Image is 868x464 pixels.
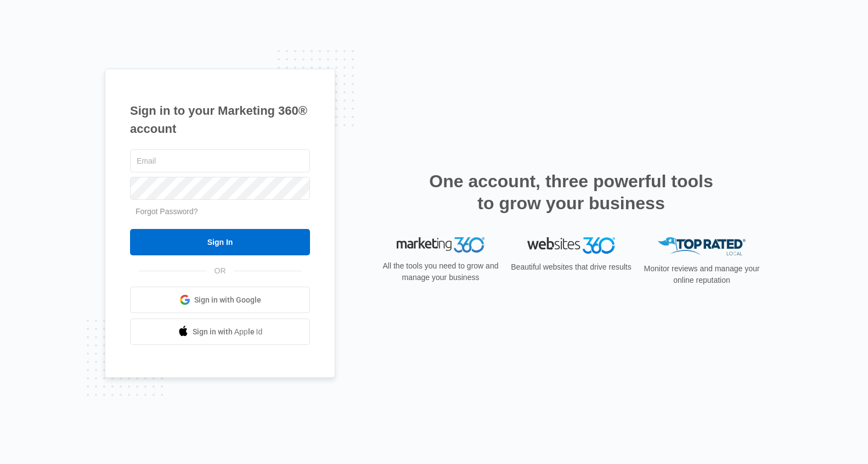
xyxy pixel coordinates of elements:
span: Sign in with Apple Id [193,326,263,338]
input: Email [130,149,310,172]
span: Sign in with Google [194,294,261,306]
img: Marketing 360 [397,237,484,253]
h2: One account, three powerful tools to grow your business [426,170,717,214]
p: All the tools you need to grow and manage your business [379,260,502,283]
a: Sign in with Apple Id [130,318,310,345]
h1: Sign in to your Marketing 360® account [130,102,310,138]
p: Monitor reviews and manage your online reputation [640,263,763,286]
img: Top Rated Local [658,237,746,255]
img: Websites 360 [527,237,615,253]
p: Beautiful websites that drive results [510,261,633,273]
input: Sign In [130,229,310,255]
span: OR [207,265,234,277]
a: Sign in with Google [130,287,310,313]
a: Forgot Password? [136,207,198,216]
